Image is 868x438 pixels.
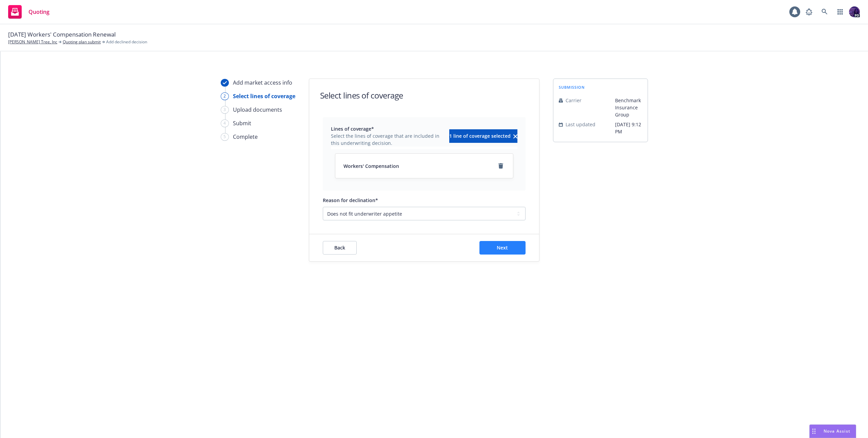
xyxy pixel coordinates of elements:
[320,90,403,101] h1: Select lines of coverage
[5,2,52,21] a: Quoting
[566,121,595,128] span: Last updated
[334,244,345,251] span: Back
[233,106,282,114] div: Upload documents
[28,9,50,15] span: Quoting
[810,425,818,438] div: Drag to move
[63,39,101,45] a: Quoting plan submit
[615,97,642,118] span: Benchmark Insurance Group
[449,129,517,143] button: 1 line of coverage selectedclear selection
[233,92,295,100] div: Select lines of coverage
[221,106,229,114] div: 3
[809,424,856,438] button: Nova Assist
[824,428,850,434] span: Nova Assist
[802,5,816,19] a: Report a Bug
[8,39,57,45] a: [PERSON_NAME] Tree, Inc
[479,241,526,255] button: Next
[449,133,511,139] span: 1 line of coverage selected
[513,134,517,138] svg: clear selection
[497,244,508,251] span: Next
[323,197,378,203] span: Reason for declination*
[849,6,860,17] img: photo
[233,79,292,87] div: Add market access info
[818,5,831,19] a: Search
[331,132,445,147] span: Select the lines of coverage that are included in this underwriting decision.
[8,30,116,39] span: [DATE] Workers' Compensation Renewal
[221,133,229,141] div: 5
[615,121,642,135] span: [DATE] 9:12 PM
[233,133,258,141] div: Complete
[343,162,399,170] span: Workers' Compensation
[106,39,147,45] span: Add declined decision
[566,97,581,104] span: Carrier
[497,162,505,170] a: remove
[221,92,229,100] div: 2
[221,119,229,127] div: 4
[331,125,445,132] span: Lines of coverage*
[833,5,847,19] a: Switch app
[559,84,585,90] span: submission
[323,241,357,255] button: Back
[233,119,251,127] div: Submit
